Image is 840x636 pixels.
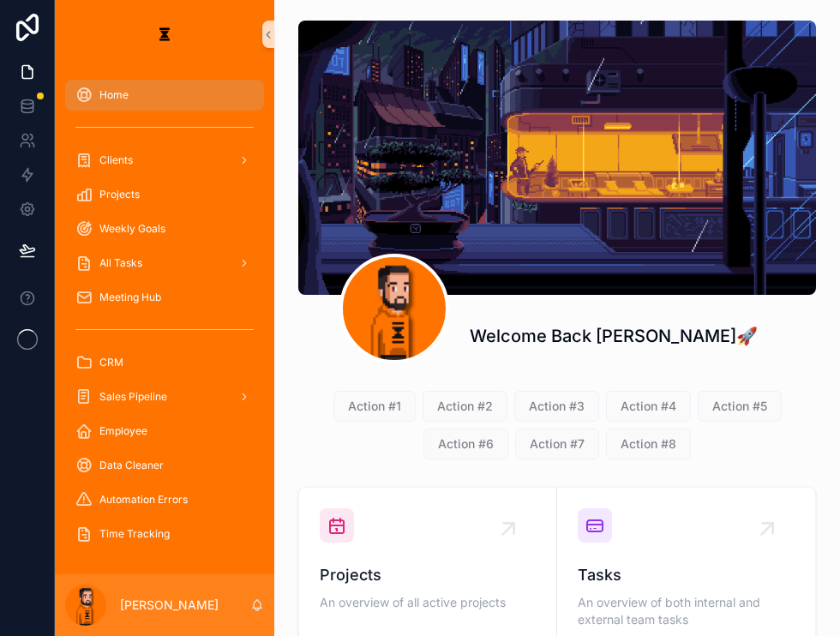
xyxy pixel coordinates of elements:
a: Meeting Hub [65,282,264,313]
div: scrollable content [55,69,274,569]
span: CRM [99,356,123,369]
span: An overview of all active projects [320,594,536,611]
a: Home [65,80,264,111]
span: Home [99,88,129,102]
span: Tasks [578,563,795,587]
a: Employee [65,416,264,447]
span: All Tasks [99,256,142,270]
span: Employee [99,424,147,438]
p: [PERSON_NAME] [120,597,219,614]
span: Projects [99,188,140,201]
span: Sales Pipeline [99,390,167,404]
a: Sales Pipeline [65,381,264,412]
a: Data Cleaner [65,450,264,481]
a: Automation Errors [65,484,264,515]
span: Projects [320,563,536,587]
span: Meeting Hub [99,291,161,304]
span: Weekly Goals [99,222,165,236]
span: Data Cleaner [99,459,164,472]
span: An overview of both internal and external team tasks [578,594,795,628]
a: All Tasks [65,248,264,279]
a: Clients [65,145,264,176]
a: CRM [65,347,264,378]
span: Automation Errors [99,493,188,507]
span: Clients [99,153,133,167]
img: App logo [151,21,178,48]
a: Projects [65,179,264,210]
a: Weekly Goals [65,213,264,244]
h1: Welcome Back [PERSON_NAME]🚀 [470,324,758,348]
